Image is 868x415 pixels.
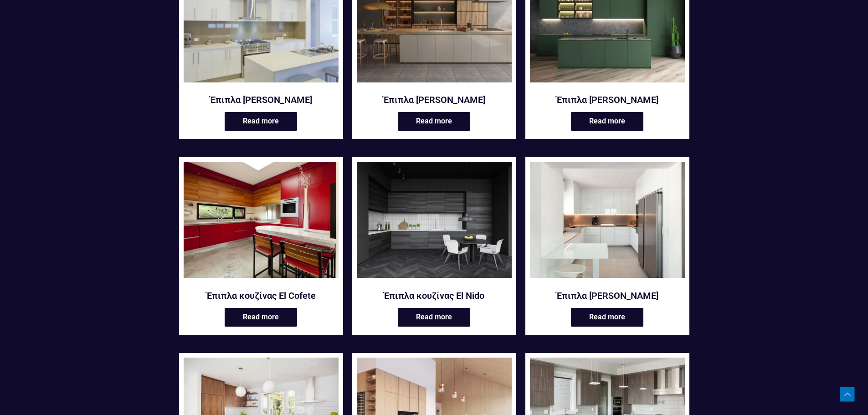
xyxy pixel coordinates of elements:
a: Έπιπλα [PERSON_NAME] [357,94,512,106]
a: Read more about “Έπιπλα κουζίνας El Castillo” [571,112,643,131]
a: Έπιπλα κουζίνας El Cofete [184,290,339,302]
a: Έπιπλα κουζίνας El Cofete [184,162,339,284]
a: Έπιπλα [PERSON_NAME] [530,290,685,302]
a: Έπιπλα κουζίνας El Nido [357,290,512,302]
a: Έπιπλα κουζίνας El Nido [357,162,512,284]
a: Read more about “Έπιπλα κουζίνας El Nido” [398,308,470,327]
a: Read more about “Έπιπλα κουζίνας Bondi” [225,112,297,131]
a: Read more about “Έπιπλα κουζίνας Hoddevik” [571,308,643,327]
a: Έπιπλα [PERSON_NAME] [530,94,685,106]
a: Read more about “Έπιπλα κουζίνας Celebes” [398,112,470,131]
a: Έπιπλα [PERSON_NAME] [184,94,339,106]
a: Read more about “Έπιπλα κουζίνας El Cofete” [225,308,297,327]
a: Έπιπλα κουζίνας Hoddevik [530,162,685,284]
